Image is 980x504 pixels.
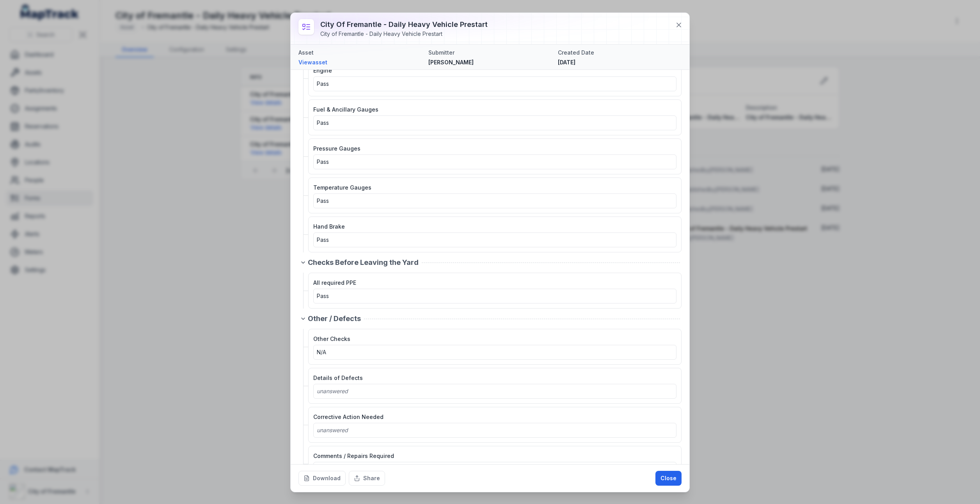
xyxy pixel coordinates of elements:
[313,223,345,230] span: Hand Brake
[317,293,329,299] span: Pass
[428,49,454,56] span: Submitter
[655,471,682,486] button: Close
[308,313,361,324] span: Other / Defects
[349,471,385,486] button: Share
[317,80,329,87] span: Pass
[298,49,314,56] span: Asset
[313,374,363,381] span: Details of Defects
[313,184,371,191] span: Temperature Gauges
[428,59,474,66] span: [PERSON_NAME]
[317,197,329,204] span: Pass
[313,413,383,420] span: Corrective Action Needed
[313,145,360,152] span: Pressure Gauges
[313,453,394,459] span: Comments / Repairs Required
[308,257,419,268] span: Checks Before Leaving the Yard
[317,236,329,243] span: Pass
[313,335,350,342] span: Other Checks
[298,471,346,486] button: Download
[313,67,332,74] span: Engine
[317,119,329,126] span: Pass
[313,279,356,286] span: All required PPE
[320,19,488,30] h3: City of Fremantle - Daily Heavy Vehicle Prestart
[317,349,326,355] span: N/A
[317,427,348,433] span: unanswered
[558,59,575,66] time: 08/10/2025, 6:41:49 am
[320,30,488,38] div: City of Fremantle - Daily Heavy Vehicle Prestart
[317,388,348,394] span: unanswered
[298,59,422,66] a: Viewasset
[317,158,329,165] span: Pass
[313,106,378,113] span: Fuel & Ancillary Gauges
[558,49,594,56] span: Created Date
[558,59,575,66] span: [DATE]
